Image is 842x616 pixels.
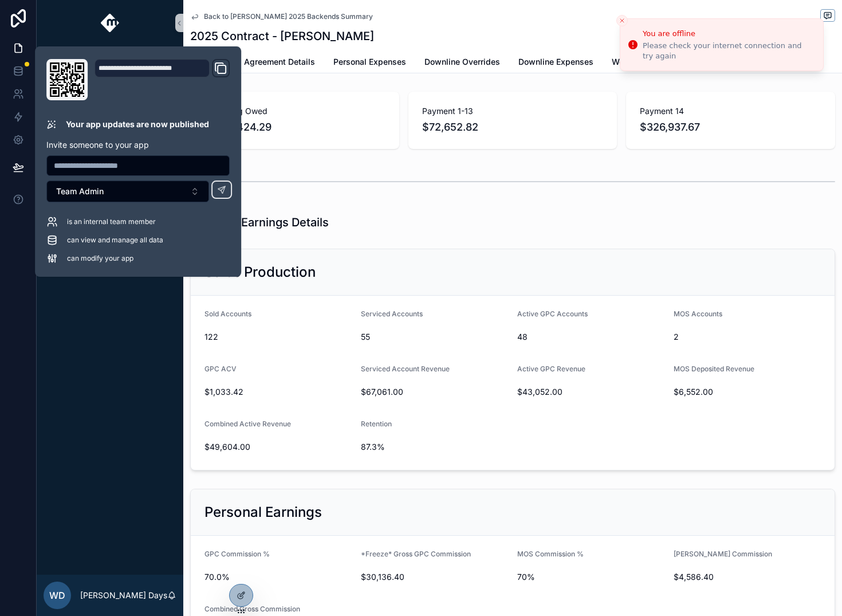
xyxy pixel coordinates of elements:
[66,119,209,130] p: Your app updates are now published
[67,254,133,263] span: can modify your app
[640,119,821,135] span: $326,937.67
[190,28,374,44] h1: 2025 Contract - [PERSON_NAME]
[56,186,104,197] span: Team Admin
[361,331,508,343] span: 55
[674,364,754,373] span: MOS Deposited Revenue
[361,386,508,398] span: $67,061.00
[244,56,315,68] span: Agreement Details
[612,52,660,74] a: Work Market
[49,588,65,602] span: WD
[361,571,508,583] span: $30,136.40
[517,386,664,398] span: $43,052.00
[517,571,664,583] span: 70%
[204,309,251,318] span: Sold Accounts
[674,331,821,343] span: 2
[517,550,584,558] span: MOS Commission %
[640,105,821,117] span: Payment 14
[67,217,156,226] span: is an internal team member
[361,441,508,453] span: 87.3%
[67,236,163,245] span: can view and manage all data
[204,419,291,428] span: Combined Active Revenue
[422,105,604,117] span: Payment 1-13
[46,139,230,151] p: Invite someone to your app
[37,46,183,250] div: scrollable content
[204,441,352,453] span: $49,604.00
[361,419,392,428] span: Retention
[517,309,588,318] span: Active GPC Accounts
[190,12,373,21] a: Back to [PERSON_NAME] 2025 Backends Summary
[518,56,593,68] span: Downline Expenses
[101,14,120,32] img: App logo
[204,12,373,21] span: Back to [PERSON_NAME] 2025 Backends Summary
[616,15,628,26] button: Close toast
[424,56,500,68] span: Downline Overrides
[46,181,209,202] button: Select Button
[674,386,821,398] span: $6,552.00
[204,571,352,583] span: 70.0%
[204,331,352,343] span: 122
[643,41,814,61] div: Please check your internet connection and try again
[204,550,270,558] span: GPC Commission %
[518,52,593,74] a: Downline Expenses
[517,331,664,343] span: 48
[517,364,585,373] span: Active GPC Revenue
[361,309,423,318] span: Serviced Accounts
[204,605,300,613] span: Combined Gross Commission
[422,119,604,135] span: $72,652.82
[674,550,772,558] span: [PERSON_NAME] Commission
[361,550,471,558] span: *Freeze* Gross GPC Commission
[643,28,814,40] div: You are offline
[80,590,167,601] p: [PERSON_NAME] Days
[204,263,316,281] h2: Sales Production
[95,59,230,100] div: Domain and Custom Link
[361,364,450,373] span: Serviced Account Revenue
[333,52,406,74] a: Personal Expenses
[244,52,315,74] a: Agreement Details
[204,105,385,117] span: Remaining Owed
[204,364,237,373] span: GPC ACV
[612,56,660,68] span: Work Market
[204,119,385,135] span: $1,271,424.29
[333,56,406,68] span: Personal Expenses
[190,214,329,230] h1: Personal Earnings Details
[674,571,821,583] span: $4,586.40
[674,309,722,318] span: MOS Accounts
[204,386,352,398] span: $1,033.42
[424,52,500,74] a: Downline Overrides
[204,503,322,521] h2: Personal Earnings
